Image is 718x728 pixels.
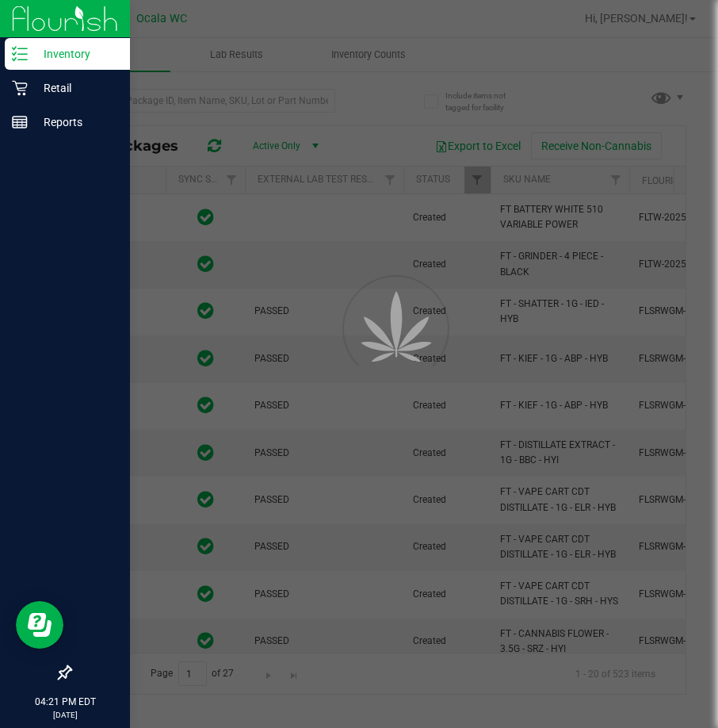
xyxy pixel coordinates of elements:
[7,709,123,721] p: [DATE]
[7,695,123,709] p: 04:21 PM EDT
[12,46,28,62] inline-svg: Inventory
[28,79,123,98] p: Retail
[12,80,28,96] inline-svg: Retail
[16,601,63,649] iframe: Resource center
[12,114,28,130] inline-svg: Reports
[28,113,123,132] p: Reports
[28,44,123,63] p: Inventory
